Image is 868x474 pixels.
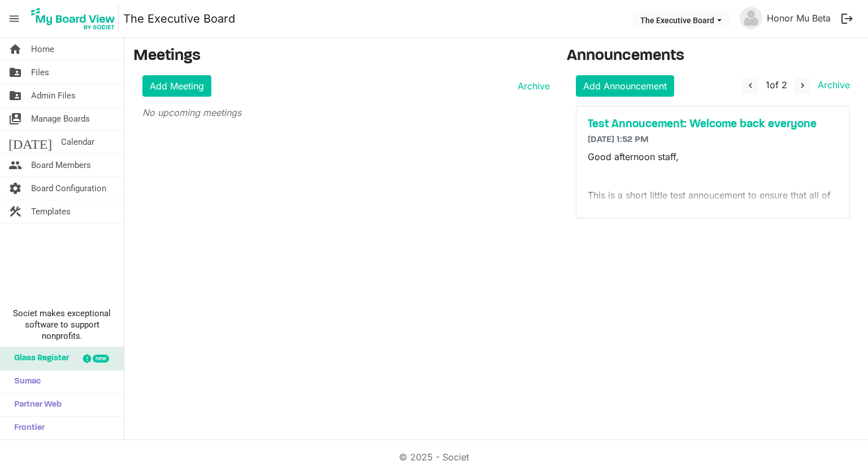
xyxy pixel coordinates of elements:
span: Admin Files [31,84,76,107]
a: My Board View Logo [28,5,123,33]
a: © 2025 - Societ [399,451,469,463]
img: no-profile-picture.svg [740,7,762,29]
span: Glass Register [8,347,69,370]
span: Frontier [8,417,45,439]
span: Partner Web [8,394,62,416]
p: No upcoming meetings [142,106,550,119]
span: navigate_next [797,80,808,91]
button: navigate_before [743,77,758,94]
span: of 2 [766,79,787,91]
span: Files [31,61,49,84]
span: people [8,154,22,176]
span: [DATE] [8,131,52,153]
a: Honor Mu Beta [762,7,835,29]
a: The Executive Board [123,7,235,30]
button: navigate_next [795,77,810,94]
p: This is a short little test annoucement to ensure that all of you are recieving these annoucement... [588,188,839,270]
span: Societ makes exceptional software to support nonprofits. [5,308,119,342]
span: folder_shared [8,84,22,107]
span: Board Members [31,154,91,176]
span: 1 [766,79,770,91]
h3: Announcements [567,47,860,66]
p: Good afternoon staff, [588,150,839,163]
span: Home [31,38,54,61]
span: Templates [31,200,71,223]
a: Add Announcement [576,75,674,97]
div: new [93,355,109,363]
span: Sumac [8,370,41,393]
a: Add Meeting [142,75,211,97]
span: Calendar [61,131,94,153]
button: logout [835,7,859,31]
a: Archive [813,79,850,91]
span: home [8,38,22,61]
span: Manage Boards [31,107,90,130]
span: settings [8,177,22,200]
span: switch_account [8,107,22,130]
h3: Meetings [133,47,550,66]
span: construction [8,200,22,223]
a: Test Annoucement: Welcome back everyone [588,118,839,131]
img: My Board View Logo [28,5,119,33]
span: [DATE] 1:52 PM [588,135,649,144]
span: Board Configuration [31,177,106,200]
span: folder_shared [8,61,22,84]
button: The Executive Board dropdownbutton [633,12,729,28]
span: menu [3,8,25,29]
a: Archive [513,79,550,93]
span: navigate_before [745,80,756,91]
